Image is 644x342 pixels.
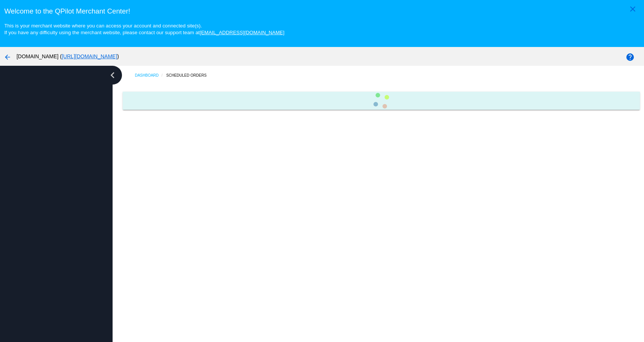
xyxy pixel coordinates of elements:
i: chevron_left [107,69,119,81]
mat-icon: arrow_back [3,53,12,62]
mat-icon: help [626,53,635,62]
a: [URL][DOMAIN_NAME] [62,53,117,59]
mat-icon: close [628,5,637,14]
a: Scheduled Orders [166,70,213,81]
h3: Welcome to the QPilot Merchant Center! [4,7,639,15]
small: This is your merchant website where you can access your account and connected site(s). If you hav... [4,23,284,35]
a: Dashboard [135,70,166,81]
span: [DOMAIN_NAME] ( ) [17,53,119,59]
a: [EMAIL_ADDRESS][DOMAIN_NAME] [200,30,284,35]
